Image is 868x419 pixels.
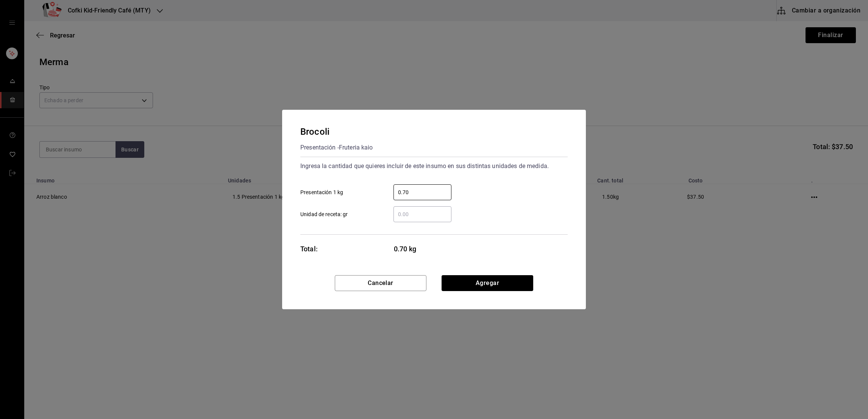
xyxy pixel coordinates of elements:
[394,244,452,254] span: 0.70 kg
[300,125,373,139] div: Brocoli
[335,275,426,291] button: Cancelar
[442,275,533,291] button: Agregar
[300,188,343,196] span: Presentación 1 kg
[393,210,451,219] input: Unidad de receta: gr
[300,160,568,172] div: Ingresa la cantidad que quieres incluir de este insumo en sus distintas unidades de medida.
[300,244,318,254] div: Total:
[300,210,348,218] span: Unidad de receta: gr
[393,188,451,197] input: Presentación 1 kg
[300,142,373,154] div: Presentación - Fruteria kaio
